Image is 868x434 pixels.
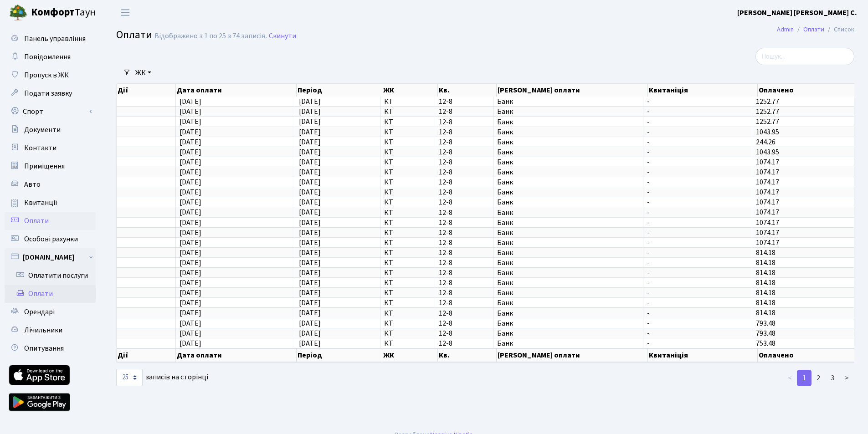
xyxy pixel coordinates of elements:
span: [DATE] [299,338,321,348]
span: [DATE] [299,268,321,278]
span: - [647,330,748,337]
span: [DATE] [299,238,321,248]
span: [DATE] [299,208,321,218]
span: - [647,249,748,256]
span: 12-8 [439,189,489,196]
span: - [647,299,748,306]
span: КТ [384,148,431,156]
span: [DATE] [180,288,201,298]
th: ЖК [382,348,437,362]
span: [DATE] [180,107,201,117]
span: 12-8 [439,330,489,337]
span: Банк [497,138,639,146]
span: Подати заявку [24,88,72,98]
span: 12-8 [439,148,489,156]
a: Оплати [5,285,96,303]
th: [PERSON_NAME] оплати [497,84,648,97]
span: - [647,98,748,105]
span: 814.18 [756,278,776,288]
span: [DATE] [180,338,201,348]
b: [PERSON_NAME] [PERSON_NAME] С. [737,8,857,18]
label: записів на сторінці [116,369,208,386]
span: [DATE] [299,157,321,167]
a: Admin [777,25,794,34]
span: 12-8 [439,269,489,276]
span: 1252.77 [756,97,779,107]
span: [DATE] [180,258,201,268]
span: 1252.77 [756,107,779,117]
span: 12-8 [439,310,489,317]
span: [DATE] [299,248,321,258]
span: Банк [497,128,639,136]
a: 1 [797,370,812,386]
span: [DATE] [180,97,201,107]
span: КТ [384,330,431,337]
span: Повідомлення [24,52,71,62]
span: 12-8 [439,219,489,226]
span: Оплати [24,216,49,226]
span: [DATE] [180,167,201,177]
a: 2 [811,370,826,386]
a: Оплати [5,212,96,230]
span: 1074.17 [756,197,779,207]
span: Банк [497,340,639,347]
th: Період [297,348,383,362]
span: Банк [497,158,639,166]
span: 12-8 [439,239,489,246]
span: [DATE] [299,308,321,318]
li: Список [824,25,854,35]
span: Банк [497,299,639,306]
span: 12-8 [439,158,489,166]
span: КТ [384,229,431,236]
span: - [647,148,748,156]
span: [DATE] [299,187,321,197]
span: 793.48 [756,318,776,328]
a: Скинути [269,32,296,41]
span: 12-8 [439,199,489,206]
th: Квитаніція [648,84,758,97]
th: Квитаніція [648,348,758,362]
a: Контакти [5,139,96,157]
a: Орендарі [5,303,96,321]
span: [DATE] [180,218,201,228]
span: [DATE] [180,147,201,157]
a: Опитування [5,339,96,357]
span: Банк [497,189,639,196]
span: [DATE] [180,308,201,318]
span: - [647,138,748,146]
span: КТ [384,249,431,256]
span: 1043.95 [756,127,779,137]
span: - [647,168,748,176]
span: [DATE] [180,137,201,147]
span: 814.18 [756,248,776,258]
span: КТ [384,199,431,206]
span: - [647,219,748,226]
a: Лічильники [5,321,96,339]
span: 814.18 [756,298,776,308]
span: КТ [384,189,431,196]
span: [DATE] [180,157,201,167]
span: Банк [497,249,639,256]
a: Документи [5,121,96,139]
span: [DATE] [299,137,321,147]
span: 814.18 [756,288,776,298]
span: КТ [384,209,431,216]
span: Банк [497,148,639,156]
span: Банк [497,199,639,206]
span: Банк [497,108,639,115]
span: [DATE] [299,298,321,308]
span: [DATE] [299,177,321,187]
a: [PERSON_NAME] [PERSON_NAME] С. [737,7,857,18]
input: Пошук... [755,48,854,65]
span: [DATE] [299,278,321,288]
th: [PERSON_NAME] оплати [497,348,648,362]
span: 12-8 [439,229,489,236]
select: записів на сторінці [116,369,143,386]
span: [DATE] [299,318,321,328]
span: КТ [384,289,431,296]
span: [DATE] [299,328,321,338]
span: Оплати [116,27,152,43]
span: 12-8 [439,249,489,256]
span: Банк [497,320,639,327]
th: Дії [117,348,176,362]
